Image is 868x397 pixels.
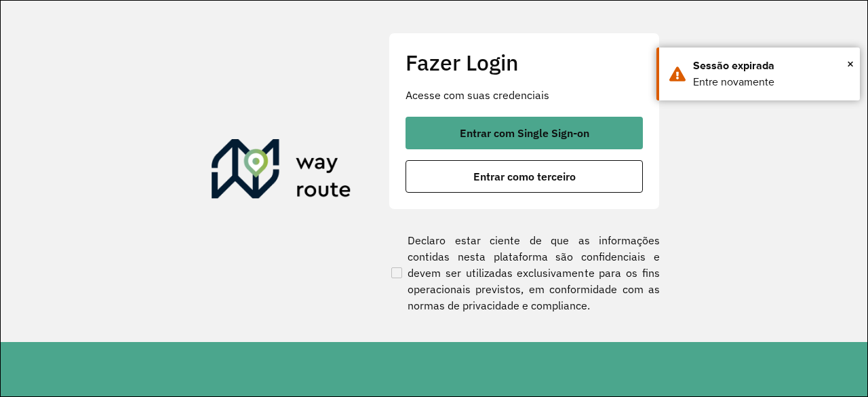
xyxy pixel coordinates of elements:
[406,117,643,149] button: button
[847,54,854,74] button: Close
[460,128,589,138] span: Entrar com Single Sign-on
[847,54,854,74] span: ×
[389,232,660,314] label: Declaro estar ciente de que as informações contidas nesta plataforma são confidenciais e devem se...
[473,171,576,182] span: Entrar como terceiro
[406,87,643,103] p: Acesse com suas credenciais
[212,139,351,204] img: Roteirizador AmbevTech
[406,50,643,75] h2: Fazer Login
[693,74,850,90] div: Entre novamente
[693,58,850,74] div: Sessão expirada
[406,160,643,193] button: button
